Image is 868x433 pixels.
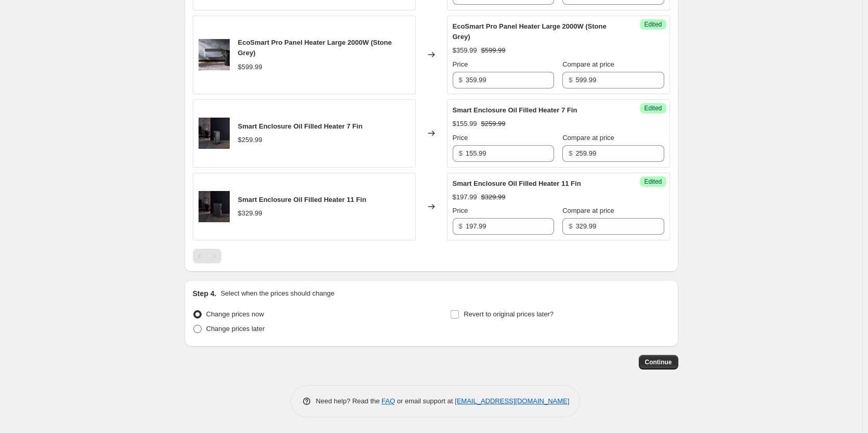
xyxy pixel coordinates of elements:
strike: $329.99 [481,192,506,202]
span: Change prices now [206,310,264,318]
button: Continue [639,355,678,370]
img: Ausclimate-SHOT6-01-1x1_80x.jpg [199,39,230,70]
div: $599.99 [238,62,262,72]
span: Edited [644,104,662,112]
strike: $259.99 [481,119,506,129]
span: Smart Enclosure Oil Filled Heater 11 Fin [453,180,581,187]
span: $ [569,222,572,230]
p: Select when the prices should change [220,288,334,299]
a: [EMAIL_ADDRESS][DOMAIN_NAME] [455,397,569,405]
span: $ [459,76,463,84]
span: Compare at price [562,134,614,142]
span: Need help? Read the [316,397,382,405]
span: Price [453,134,468,142]
img: 7fin_80x.png [199,118,230,149]
div: $259.99 [238,135,262,145]
span: $ [569,76,572,84]
span: $ [459,222,463,230]
span: Price [453,60,468,68]
div: $359.99 [453,45,477,56]
span: Compare at price [562,207,614,214]
span: Change prices later [206,325,265,333]
span: $ [459,149,463,157]
nav: Pagination [193,249,221,263]
div: $197.99 [453,192,477,202]
strike: $599.99 [481,45,506,56]
span: Revert to original prices later? [464,310,554,318]
span: Edited [644,20,662,29]
span: Continue [645,358,672,366]
a: FAQ [382,397,395,405]
div: $155.99 [453,119,477,129]
span: $ [569,149,572,157]
span: Smart Enclosure Oil Filled Heater 7 Fin [453,106,577,114]
span: EcoSmart Pro Panel Heater Large 2000W (Stone Grey) [238,39,392,57]
h2: Step 4. [193,288,217,299]
span: Smart Enclosure Oil Filled Heater 11 Fin [238,196,366,203]
span: Price [453,207,468,214]
span: Edited [644,177,662,186]
img: Ausclimate-SHOT3-01-1x1_80x.jpg [199,191,230,222]
span: EcoSmart Pro Panel Heater Large 2000W (Stone Grey) [453,22,607,41]
span: Smart Enclosure Oil Filled Heater 7 Fin [238,122,363,130]
span: or email support at [395,397,455,405]
div: $329.99 [238,208,262,219]
span: Compare at price [562,60,614,68]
